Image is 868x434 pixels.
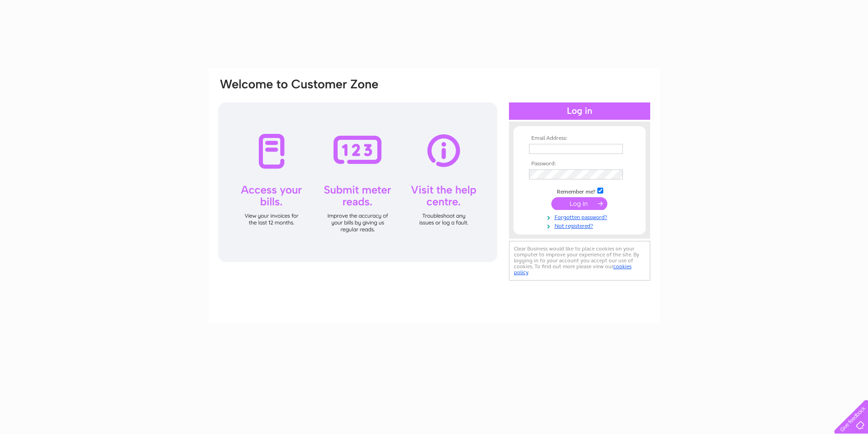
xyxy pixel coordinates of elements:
[527,161,632,167] th: Password:
[514,263,632,276] a: cookies policy
[551,197,607,210] input: Submit
[529,221,632,230] a: Not registered?
[527,135,632,142] th: Email Address:
[509,241,650,281] div: Clear Business would like to place cookies on your computer to improve your experience of the sit...
[527,186,632,195] td: Remember me?
[529,212,632,221] a: Forgotten password?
